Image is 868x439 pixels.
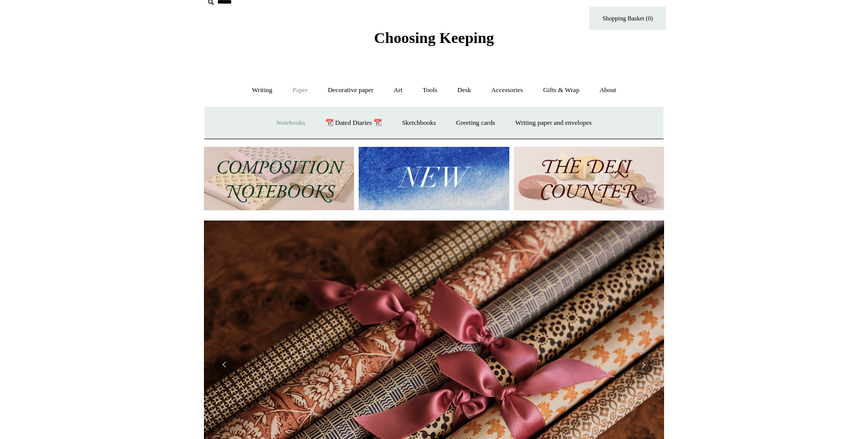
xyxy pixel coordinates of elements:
[514,147,664,211] img: The Deli Counter
[316,109,391,137] a: 📆 Dated Diaries 📆
[374,37,494,45] a: Choosing Keeping
[534,77,589,104] a: Gifts & Wrap
[589,7,666,30] a: Shopping Basket (0)
[633,355,654,375] button: Next
[506,109,601,137] a: Writing paper and envelopes
[214,355,235,375] button: Previous
[267,109,314,137] a: Notebooks
[447,109,504,137] a: Greeting cards
[204,147,354,211] img: 202302 Composition ledgers.jpg__PID:69722ee6-fa44-49dd-a067-31375e5d54ec
[243,77,282,104] a: Writing
[392,109,445,137] a: Sketchbooks
[414,77,447,104] a: Tools
[283,77,317,104] a: Paper
[448,77,481,104] a: Desk
[482,77,532,104] a: Accessories
[374,29,494,46] span: Choosing Keeping
[359,147,509,211] img: New.jpg__PID:f73bdf93-380a-4a35-bcfe-7823039498e1
[590,77,626,104] a: About
[384,77,411,104] a: Art
[319,77,383,104] a: Decorative paper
